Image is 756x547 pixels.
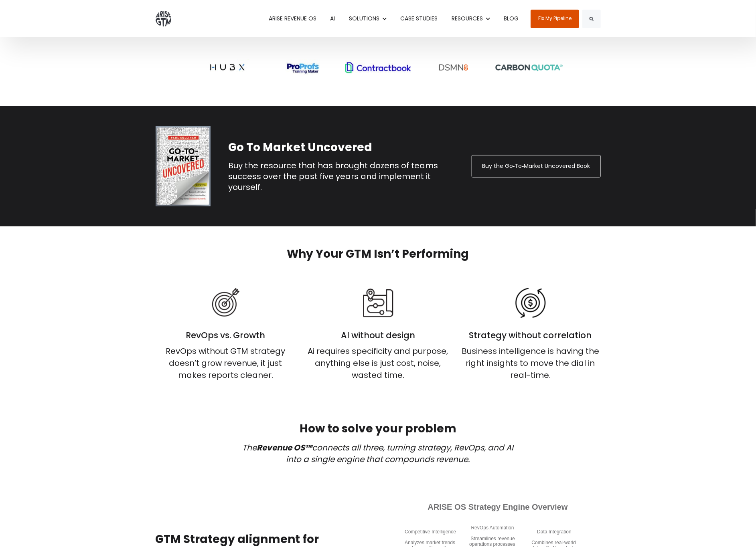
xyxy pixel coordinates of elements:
img: contract book logo [345,60,411,75]
h2: Why Your GTM Isn’t Performing [156,246,601,262]
h4: AI without design [308,330,448,341]
img: Roadmap-10 [362,287,394,319]
span: Show submenu for SOLUTIONS [349,14,349,15]
img: Target-03 [210,287,242,319]
h4: Strategy without correlation [460,330,601,341]
h4: RevOps vs. Growth [156,330,296,341]
em: The connects all three, turning strategy, RevOps, and AI into a single engine that compounds reve... [243,442,514,465]
img: hubx logo-2 [205,59,250,76]
img: FireShot Capture 533 - - [156,126,211,206]
img: dsmn8 testimonials [435,57,472,77]
div: RevOps without GTM strategy doesn’t grow revenue, it just makes reports cleaner. [156,345,296,381]
img: CQ_Logo_Registered_1 [495,65,563,71]
strong: Revenue OS™ [257,442,312,453]
span: SOLUTIONS [349,14,379,22]
a: Buy the Go‑To‑Market Uncovered Book [472,155,600,178]
div: Business intelligence is having the right insights to move the dial in real-time. [460,345,601,381]
img: Dollar sign [515,287,547,319]
div: Ai requires specificity and purpose, anything else is just cost, noise, wasted time. [308,345,448,381]
span: Show submenu for RESOURCES [452,14,452,15]
button: Search [582,10,601,28]
p: Buy the resource that has brought dozens of teams success over the past five years and implement ... [229,160,448,193]
h2: How to solve your problem [156,421,601,436]
a: Fix My Pipeline [531,10,579,28]
img: ARISE GTM logo grey [156,11,171,26]
img: proprofs training maker [286,59,320,75]
span: RESOURCES [452,14,483,22]
h2: Go To Market Uncovered [229,140,448,155]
